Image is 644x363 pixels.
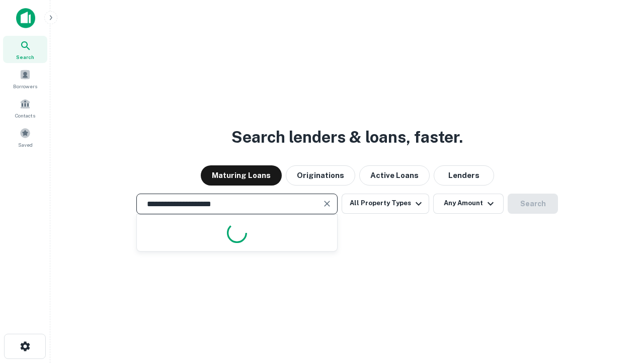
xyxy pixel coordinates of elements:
[359,165,430,186] button: Active Loans
[3,36,47,63] a: Search
[342,194,429,214] button: All Property Types
[3,124,47,151] a: Saved
[18,141,33,149] span: Saved
[3,65,47,92] a: Borrowers
[286,165,355,186] button: Originations
[433,194,504,214] button: Any Amount
[13,82,37,90] span: Borrowers
[3,94,47,122] a: Contacts
[594,282,644,331] iframe: Chat Widget
[320,197,334,211] button: Clear
[15,111,35,119] span: Contacts
[16,53,34,61] span: Search
[201,165,282,186] button: Maturing Loans
[231,125,463,149] h3: Search lenders & loans, faster.
[16,8,35,28] img: capitalize-icon.png
[434,165,494,186] button: Lenders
